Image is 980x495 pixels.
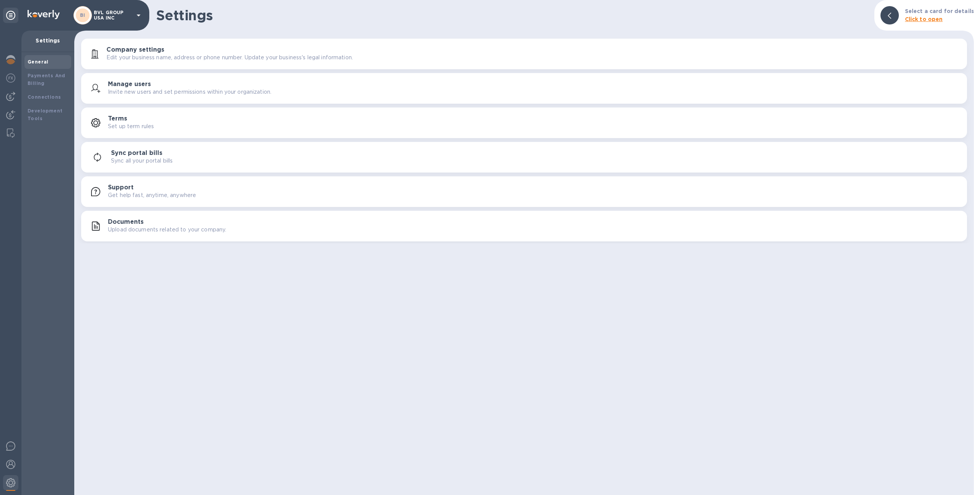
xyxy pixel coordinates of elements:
button: Company settingsEdit your business name, address or phone number. Update your business's legal in... [81,39,967,69]
h3: Terms [108,115,127,122]
b: Connections [28,94,61,100]
button: SupportGet help fast, anytime, anywhere [81,176,967,207]
button: Manage usersInvite new users and set permissions within your organization. [81,73,967,104]
h3: Documents [108,218,144,226]
p: BVL GROUP USA INC [94,10,132,21]
p: Upload documents related to your company. [108,226,226,234]
b: BI [80,12,85,18]
b: Select a card for details [905,8,974,14]
b: Payments And Billing [28,73,65,86]
p: Edit your business name, address or phone number. Update your business's legal information. [106,54,353,62]
h3: Sync portal bills [111,150,162,157]
p: Settings [28,37,68,44]
p: Sync all your portal bills [111,157,173,165]
button: TermsSet up term rules [81,107,967,138]
button: DocumentsUpload documents related to your company. [81,211,967,241]
h1: Settings [156,7,868,23]
h3: Company settings [106,46,164,54]
p: Invite new users and set permissions within your organization. [108,88,271,96]
h3: Support [108,184,134,191]
div: Unpin categories [3,8,18,23]
p: Set up term rules [108,122,154,130]
b: Click to open [905,16,943,22]
p: Get help fast, anytime, anywhere [108,191,196,199]
h3: Manage users [108,81,151,88]
button: Sync portal billsSync all your portal bills [81,142,967,173]
img: Foreign exchange [6,73,15,83]
b: Development Tools [28,108,62,121]
b: General [28,59,49,65]
img: Logo [28,10,60,19]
